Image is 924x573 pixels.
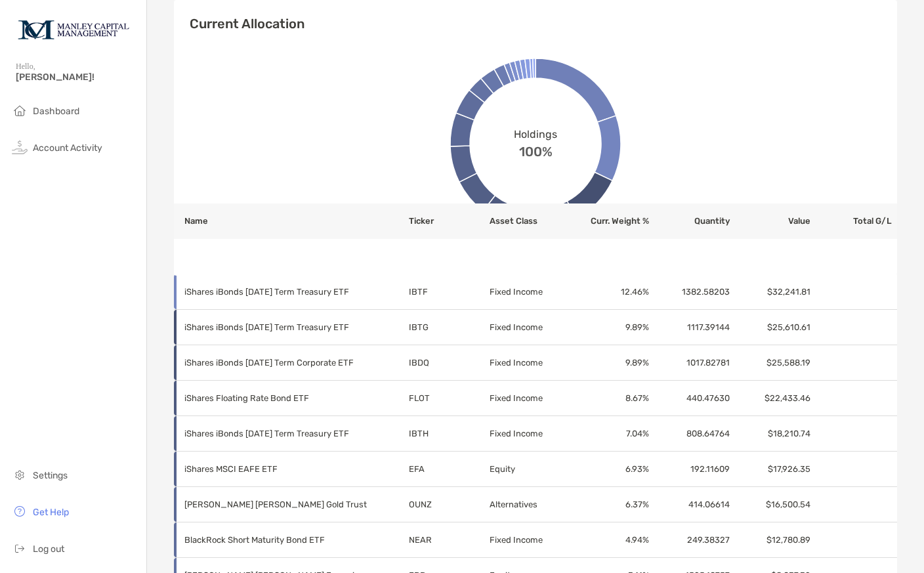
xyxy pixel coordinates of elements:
td: $17,926.35 [730,452,811,487]
td: $12,780.89 [730,522,811,558]
h4: Current Allocation [190,16,304,32]
p: iShares iBonds Dec 2025 Term Corporate ETF [184,354,368,371]
td: 1382.58203 [650,274,730,310]
img: Zoe Logo [16,5,131,53]
td: 192.11609 [650,452,730,487]
td: Fixed Income [489,274,570,310]
td: 7.04 % [570,416,650,452]
span: 100% [519,140,553,159]
td: $25,610.61 [730,310,811,345]
th: Asset Class [489,203,570,239]
img: activity icon [12,139,28,155]
p: iShares Floating Rate Bond ETF [184,390,368,406]
th: Ticker [408,203,489,239]
p: iShares iBonds Dec 2026 Term Treasury ETF [184,319,368,335]
span: Dashboard [33,106,79,117]
span: Account Activity [33,142,102,154]
td: Fixed Income [489,345,570,381]
td: Fixed Income [489,522,570,558]
td: NEAR [408,522,489,558]
img: logout icon [12,540,28,556]
td: 12.46 % [570,274,650,310]
td: 1117.39144 [650,310,730,345]
p: iShares iBonds Dec 2025 Term Treasury ETF [184,284,368,300]
th: Name [174,203,408,239]
td: $18,210.74 [730,416,811,452]
td: 414.06614 [650,487,730,522]
td: 1017.82781 [650,345,730,381]
td: FLOT [408,381,489,416]
td: $16,500.54 [730,487,811,522]
td: 808.64764 [650,416,730,452]
span: Settings [33,470,68,481]
p: iShares iBonds Dec 2027 Term Treasury ETF [184,425,368,442]
td: $32,241.81 [730,274,811,310]
p: BlackRock Short Maturity Bond ETF [184,532,368,548]
td: $22,433.46 [730,381,811,416]
p: iShares MSCI EAFE ETF [184,461,368,477]
p: VanEck Merk Gold Trust [184,496,368,513]
img: settings icon [12,467,28,482]
span: Log out [33,543,64,555]
span: Holdings [514,128,557,140]
img: get-help icon [12,503,28,519]
td: Fixed Income [489,381,570,416]
td: 9.89 % [570,310,650,345]
td: Fixed Income [489,416,570,452]
td: Alternatives [489,487,570,522]
th: Value [730,203,811,239]
th: Curr. Weight % [570,203,650,239]
td: IBTF [408,274,489,310]
td: 440.47630 [650,381,730,416]
td: IBTG [408,310,489,345]
td: IBDQ [408,345,489,381]
td: Fixed Income [489,310,570,345]
td: $25,588.19 [730,345,811,381]
td: 249.38327 [650,522,730,558]
td: 6.37 % [570,487,650,522]
img: household icon [12,102,28,118]
th: Total G/L [811,203,897,239]
td: IBTH [408,416,489,452]
th: Quantity [650,203,730,239]
td: EFA [408,452,489,487]
span: [PERSON_NAME]! [16,72,138,83]
td: 4.94 % [570,522,650,558]
span: Get Help [33,507,69,518]
td: 9.89 % [570,345,650,381]
td: 6.93 % [570,452,650,487]
td: 8.67 % [570,381,650,416]
td: Equity [489,452,570,487]
td: OUNZ [408,487,489,522]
